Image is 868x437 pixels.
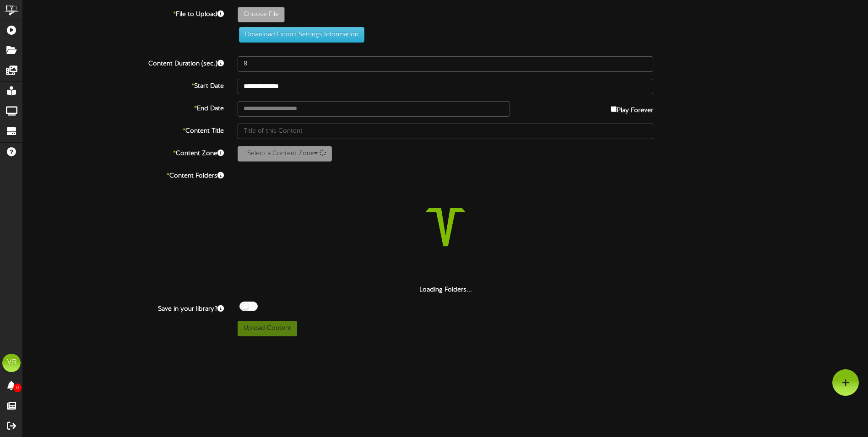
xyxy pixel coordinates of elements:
button: Upload Content [238,321,297,336]
label: Content Duration (sec.) [16,56,231,69]
button: Download Export Settings Information [239,27,364,43]
a: Download Export Settings Information [234,31,364,38]
label: File to Upload [16,7,231,19]
img: loading-spinner-4.png [387,168,504,286]
label: Save in your library? [16,302,231,314]
div: VB [2,354,21,372]
label: End Date [16,101,231,113]
label: Content Zone [16,146,231,158]
span: 0 [13,383,22,392]
strong: Loading Folders... [419,286,472,293]
label: Content Title [16,124,231,136]
button: Select a Content Zone [238,146,332,162]
label: Content Folders [16,168,231,181]
label: Start Date [16,79,231,91]
input: Play Forever [611,106,617,112]
input: Title of this Content [238,124,653,139]
label: Play Forever [611,101,653,115]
